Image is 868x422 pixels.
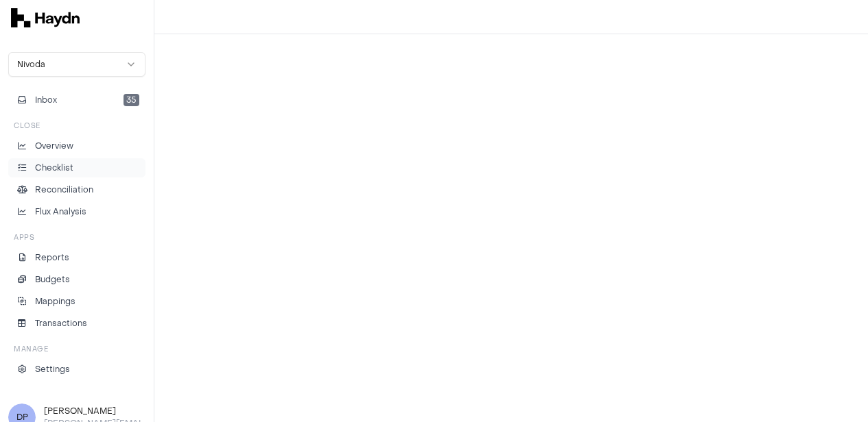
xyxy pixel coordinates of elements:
a: Mappings [8,292,145,311]
button: Inbox35 [8,90,145,110]
a: Settings [8,360,145,379]
h3: Manage [14,344,48,354]
h3: [PERSON_NAME] [44,405,145,417]
a: Transactions [8,314,145,333]
span: 35 [124,94,139,106]
img: svg+xml,%3c [11,8,80,27]
p: Reports [35,251,69,264]
p: Transactions [35,317,87,330]
p: Flux Analysis [35,206,86,218]
p: Budgets [35,273,70,286]
p: Overview [35,140,73,152]
a: Reports [8,248,145,267]
h3: Close [14,121,40,131]
a: Flux Analysis [8,202,145,221]
span: Inbox [35,94,57,106]
a: Checklist [8,158,145,177]
p: Reconciliation [35,184,93,196]
p: Mappings [35,295,75,308]
a: Overview [8,136,145,156]
p: Checklist [35,162,73,174]
a: Budgets [8,270,145,289]
h3: Apps [14,232,34,243]
a: Reconciliation [8,180,145,199]
p: Settings [35,363,70,375]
